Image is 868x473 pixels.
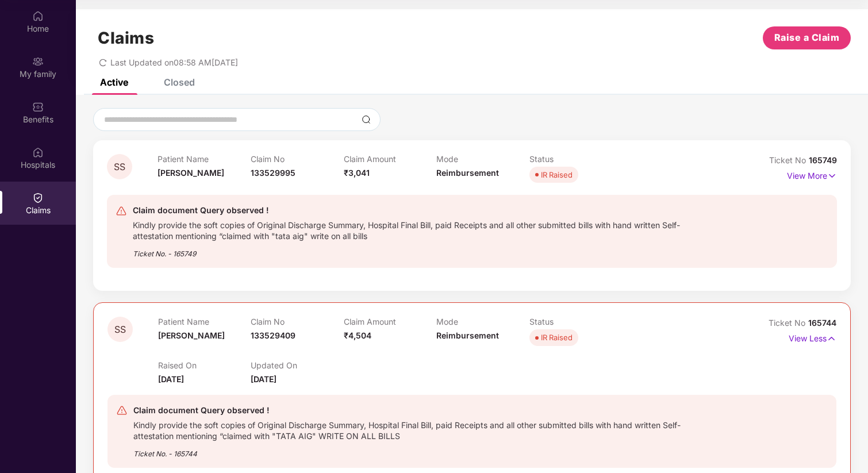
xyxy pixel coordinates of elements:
span: redo [99,57,107,67]
p: Claim No [251,154,344,164]
p: Claim Amount [344,154,437,164]
img: svg+xml;base64,PHN2ZyB4bWxucz0iaHR0cDovL3d3dy53My5vcmcvMjAwMC9zdmciIHdpZHRoPSIyNCIgaGVpZ2h0PSIyNC... [116,205,127,217]
div: Ticket No. - 165744 [133,441,709,459]
img: svg+xml;base64,PHN2ZyB4bWxucz0iaHR0cDovL3d3dy53My5vcmcvMjAwMC9zdmciIHdpZHRoPSIyNCIgaGVpZ2h0PSIyNC... [116,405,128,416]
span: SS [114,325,126,334]
span: Ticket No [769,318,808,328]
div: Kindly provide the soft copies of Original Discharge Summary, Hospital Final Bill, paid Receipts ... [133,217,709,241]
p: View Less [789,329,836,345]
p: Patient Name [158,154,251,164]
p: Claim No [251,317,343,326]
div: Claim document Query observed ! [133,403,709,417]
span: Raise a Claim [774,30,840,45]
p: View More [787,167,837,182]
span: [PERSON_NAME] [158,330,225,340]
span: 165744 [808,318,836,328]
img: svg+xml;base64,PHN2ZyBpZD0iU2VhcmNoLTMyeDMyIiB4bWxucz0iaHR0cDovL3d3dy53My5vcmcvMjAwMC9zdmciIHdpZH... [362,115,371,124]
p: Claim Amount [344,317,436,326]
img: svg+xml;base64,PHN2ZyBpZD0iQ2xhaW0iIHhtbG5zPSJodHRwOi8vd3d3LnczLm9yZy8yMDAwL3N2ZyIgd2lkdGg9IjIwIi... [32,192,44,203]
span: Last Updated on 08:58 AM[DATE] [110,57,238,67]
p: Mode [436,317,529,326]
p: Raised On [158,360,251,370]
span: 133529409 [251,330,295,340]
img: svg+xml;base64,PHN2ZyB3aWR0aD0iMjAiIGhlaWdodD0iMjAiIHZpZXdCb3g9IjAgMCAyMCAyMCIgZmlsbD0ibm9uZSIgeG... [32,56,44,67]
div: Active [100,76,128,88]
span: ₹3,041 [344,168,370,178]
p: Status [529,154,623,164]
div: Claim document Query observed ! [133,203,709,217]
img: svg+xml;base64,PHN2ZyBpZD0iSG9zcGl0YWxzIiB4bWxucz0iaHR0cDovL3d3dy53My5vcmcvMjAwMC9zdmciIHdpZHRoPS... [32,147,44,158]
img: svg+xml;base64,PHN2ZyBpZD0iQmVuZWZpdHMiIHhtbG5zPSJodHRwOi8vd3d3LnczLm9yZy8yMDAwL3N2ZyIgd2lkdGg9Ij... [32,101,44,113]
div: Ticket No. - 165749 [133,241,709,259]
span: [DATE] [158,374,184,384]
p: Patient Name [158,317,251,326]
img: svg+xml;base64,PHN2ZyB4bWxucz0iaHR0cDovL3d3dy53My5vcmcvMjAwMC9zdmciIHdpZHRoPSIxNyIgaGVpZ2h0PSIxNy... [827,170,837,182]
button: Raise a Claim [763,26,851,49]
p: Mode [436,154,529,164]
img: svg+xml;base64,PHN2ZyBpZD0iSG9tZSIgeG1sbnM9Imh0dHA6Ly93d3cudzMub3JnLzIwMDAvc3ZnIiB3aWR0aD0iMjAiIG... [32,10,44,22]
div: Closed [164,76,195,88]
span: 133529995 [251,168,295,178]
span: SS [114,162,125,172]
span: ₹4,504 [344,330,371,340]
p: Updated On [251,360,343,370]
span: Reimbursement [436,168,499,178]
span: 165749 [809,155,837,165]
p: Status [529,317,622,326]
span: [PERSON_NAME] [158,168,224,178]
span: [DATE] [251,374,276,384]
div: IR Raised [541,169,573,180]
div: Kindly provide the soft copies of Original Discharge Summary, Hospital Final Bill, paid Receipts ... [133,417,709,441]
div: IR Raised [541,332,573,343]
img: svg+xml;base64,PHN2ZyB4bWxucz0iaHR0cDovL3d3dy53My5vcmcvMjAwMC9zdmciIHdpZHRoPSIxNyIgaGVpZ2h0PSIxNy... [827,332,836,345]
h1: Claims [98,28,154,48]
span: Ticket No [769,155,809,165]
span: Reimbursement [436,330,499,340]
